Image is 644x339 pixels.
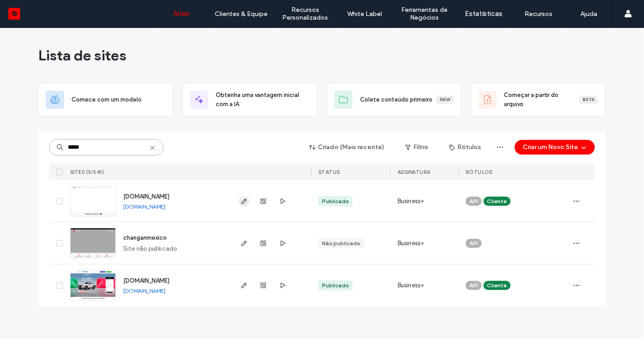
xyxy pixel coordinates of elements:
a: [DOMAIN_NAME] [123,203,165,210]
a: [DOMAIN_NAME] [123,193,169,200]
a: [DOMAIN_NAME] [123,287,165,294]
span: Colete conteúdo primeiro [360,95,432,104]
label: White Label [348,10,382,18]
a: changanmexico [123,234,167,241]
span: Business+ [398,197,425,206]
span: Business+ [398,281,425,290]
button: Rótulos [441,140,489,155]
span: API [469,197,478,205]
span: Lista de sites [38,46,126,65]
span: Ajuda [21,6,44,15]
span: Rótulos [466,169,493,175]
div: New [436,96,454,104]
span: Site não publicado [123,244,177,253]
div: Publicado [322,281,349,290]
div: Obtenha uma vantagem inicial com a IA [182,83,317,117]
span: API [469,239,478,248]
label: Ferramentas de Negócios [393,6,456,22]
div: Começar a partir do arquivoBeta [471,83,606,117]
div: Colete conteúdo primeiroNew [327,83,462,117]
span: API [469,281,478,290]
span: Comece com um modelo [71,95,142,104]
span: STATUS [318,169,340,175]
label: Clientes & Equipe [215,10,267,18]
span: Obtenha uma vantagem inicial com a IA [216,91,310,109]
span: Cliente [487,197,507,205]
label: Estatísticas [465,10,503,18]
button: Filtro [396,140,437,155]
div: Não publicado [322,239,360,248]
label: Ajuda [581,10,598,18]
span: Cliente [487,281,507,290]
span: Business+ [398,239,425,248]
div: Publicado [322,197,349,205]
label: Sites [174,10,190,18]
button: Criado (Mais recente) [301,140,393,155]
span: Sites (3/541) [70,169,104,175]
a: [DOMAIN_NAME] [123,277,169,284]
div: Beta [579,96,598,104]
label: Recursos [525,10,553,18]
div: Comece com um modelo [38,83,173,117]
span: Assinatura [398,169,431,175]
label: Recursos Personalizados [273,6,337,22]
span: Começar a partir do arquivo [504,91,579,109]
button: Criar um Novo Site [515,140,595,155]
